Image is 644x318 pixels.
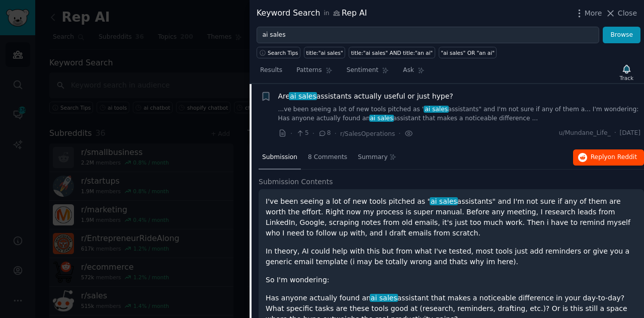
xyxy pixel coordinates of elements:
[324,9,329,18] span: in
[424,106,449,113] span: ai sales
[608,153,637,161] span: on Reddit
[603,27,640,44] button: Browse
[257,47,300,58] button: Search Tips
[318,129,331,138] span: 8
[559,129,611,138] span: u/Mundane_Life_
[614,129,616,138] span: ·
[259,177,333,187] span: Submission Contents
[266,196,637,238] p: I've been seeing a lot of new tools pitched as " assistants" and I'm not sure if any of them are ...
[605,8,637,19] button: Close
[430,197,458,205] span: ai sales
[257,62,286,83] a: Results
[620,129,640,138] span: [DATE]
[351,49,433,56] div: title:"ai sales" AND title:"an ai"
[278,105,641,123] a: ...ve been seeing a lot of new tools pitched as "ai salesassistants" and I'm not sure if any of t...
[306,49,343,56] div: title:"ai sales"
[296,129,308,138] span: 5
[262,153,297,162] span: Submission
[343,62,392,83] a: Sentiment
[591,153,637,162] span: Reply
[573,149,644,166] button: Replyon Reddit
[312,128,314,139] span: ·
[441,49,495,56] div: "ai sales" OR "an ai"
[278,91,453,102] span: Are assistants actually useful or just hype?
[439,47,497,58] a: "ai sales" OR "an ai"
[304,47,345,58] a: title:"ai sales"
[349,47,435,58] a: title:"ai sales" AND title:"an ai"
[398,128,400,139] span: ·
[369,115,394,122] span: ai sales
[278,91,453,102] a: Areai salesassistants actually useful or just hype?
[403,66,414,75] span: Ask
[257,27,599,44] input: Try a keyword related to your business
[293,62,336,83] a: Patterns
[290,128,292,139] span: ·
[370,294,398,302] span: ai sales
[308,153,347,162] span: 8 Comments
[296,66,321,75] span: Patterns
[574,8,602,19] button: More
[268,49,298,56] span: Search Tips
[335,128,337,139] span: ·
[340,130,395,137] span: r/SalesOperations
[289,92,317,100] span: ai sales
[618,8,637,19] span: Close
[399,62,428,83] a: Ask
[266,246,637,267] p: In theory, AI could help with this but from what I've tested, most tools just add reminders or gi...
[585,8,602,19] span: More
[620,74,633,82] div: Track
[257,7,367,20] div: Keyword Search Rep AI
[347,66,378,75] span: Sentiment
[616,62,637,83] button: Track
[260,66,282,75] span: Results
[358,153,387,162] span: Summary
[266,275,637,285] p: So I'm wondering:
